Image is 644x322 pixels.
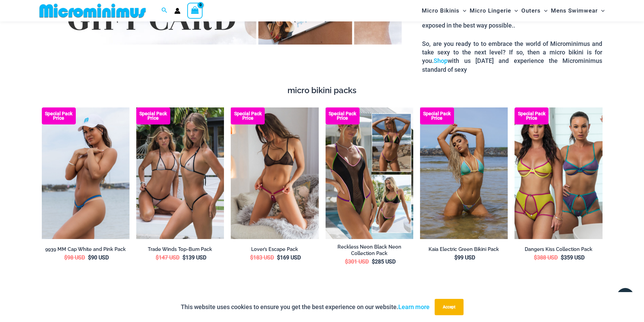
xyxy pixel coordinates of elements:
[549,2,606,19] a: Mens SwimwearMenu ToggleMenu Toggle
[515,107,602,239] img: Dangers kiss Collection Pack
[250,254,274,261] bdi: 183 USD
[422,2,459,19] span: Micro Bikinis
[326,107,413,239] a: Collection Pack Top BTop B
[277,254,301,261] bdi: 169 USD
[434,57,448,64] a: Shop
[468,2,520,19] a: Micro LingerieMenu ToggleMenu Toggle
[187,3,203,18] a: View Shopping Cart, empty
[42,246,129,253] a: 9939 MM Cap White and Pink Pack
[422,39,602,74] p: So, are you ready to to embrace the world of Microminimus and take sexy to the next level? If so,...
[372,258,396,265] bdi: 285 USD
[534,254,558,261] bdi: 388 USD
[37,3,149,18] img: MM SHOP LOGO FLAT
[231,246,318,253] a: Lover’s Escape Pack
[64,254,85,261] bdi: 98 USD
[470,2,511,19] span: Micro Lingerie
[88,254,91,261] span: $
[561,254,564,261] span: $
[515,107,602,239] a: Dangers kiss Collection Pack Dangers Kiss Solar Flair 1060 Bra 611 Micro 1760 Garter 03Dangers Ki...
[459,2,466,19] span: Menu Toggle
[326,112,360,120] b: Special Pack Price
[454,254,457,261] span: $
[541,2,547,19] span: Menu Toggle
[420,107,508,239] a: Kaia Electric Green 305 Top 445 Thong 04 Kaia Electric Green 305 Top 445 Thong 05Kaia Electric Gr...
[42,86,603,96] h4: micro bikini packs
[136,107,224,239] a: Top Bum Pack (1) Trade Winds IvoryInk 317 Top 453 Micro 03Trade Winds IvoryInk 317 Top 453 Micro 03
[420,112,454,120] b: Special Pack Price
[515,112,549,120] b: Special Pack Price
[326,107,413,239] img: Collection Pack
[181,302,430,312] p: This website uses cookies to ensure you get the best experience on our website.
[136,112,170,120] b: Special Pack Price
[182,254,186,261] span: $
[42,107,129,239] a: Rebel Cap WhiteElectric Blue 9939 Cap 09 Rebel Cap Hot PinkElectric Blue 9939 Cap 15Rebel Cap Hot...
[372,258,375,265] span: $
[454,254,475,261] bdi: 99 USD
[231,107,318,239] a: Lovers Escape Pack Zoe Deep Red 689 Micro Thong 04Zoe Deep Red 689 Micro Thong 04
[182,254,206,261] bdi: 139 USD
[156,254,159,261] span: $
[419,1,608,20] nav: Site Navigation
[136,246,224,253] a: Trade Winds Top-Bum Pack
[435,299,464,315] button: Accept
[174,8,180,14] a: Account icon link
[520,2,549,19] a: OutersMenu ToggleMenu Toggle
[42,107,129,239] img: Rebel Cap WhiteElectric Blue 9939 Cap 09
[231,107,318,239] img: Zoe Deep Red 689 Micro Thong 04
[398,303,430,310] a: Learn more
[598,2,605,19] span: Menu Toggle
[420,107,508,239] img: Kaia Electric Green 305 Top 445 Thong 04
[42,112,76,120] b: Special Pack Price
[420,246,508,253] a: Kaia Electric Green Bikini Pack
[515,246,602,253] a: Dangers Kiss Collection Pack
[64,254,67,261] span: $
[231,112,265,120] b: Special Pack Price
[521,2,541,19] span: Outers
[345,258,348,265] span: $
[88,254,109,261] bdi: 90 USD
[551,2,598,19] span: Mens Swimwear
[534,254,537,261] span: $
[156,254,179,261] bdi: 147 USD
[511,2,518,19] span: Menu Toggle
[326,244,413,256] a: Reckless Neon Black Neon Collection Pack
[250,254,253,261] span: $
[345,258,369,265] bdi: 301 USD
[136,107,224,239] img: Top Bum Pack (1)
[420,2,468,19] a: Micro BikinisMenu ToggleMenu Toggle
[277,254,280,261] span: $
[161,6,168,15] a: Search icon link
[561,254,585,261] bdi: 359 USD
